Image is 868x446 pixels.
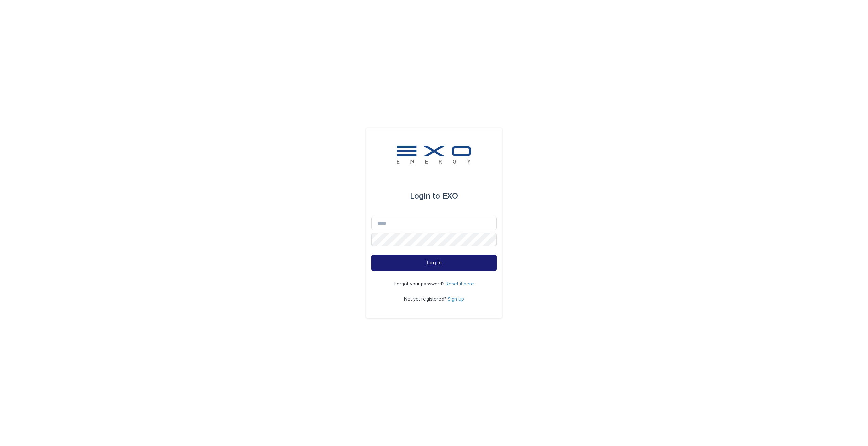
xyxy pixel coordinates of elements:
[394,281,446,286] span: Forgot your password?
[371,255,497,271] button: Log in
[410,187,458,206] div: EXO
[395,144,473,165] img: FKS5r6ZBThi8E5hshIGi
[404,297,448,302] span: Not yet registered?
[446,281,474,286] a: Reset it here
[448,297,464,302] a: Sign up
[410,192,440,200] span: Login to
[427,260,442,265] span: Log in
